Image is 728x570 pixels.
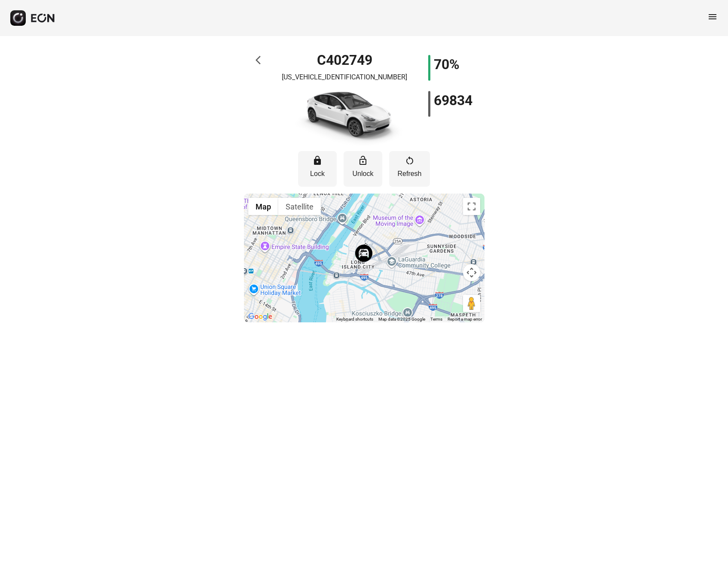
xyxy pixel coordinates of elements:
span: arrow_back_ios [256,55,266,65]
span: Map data ©2025 Google [378,317,425,321]
span: lock_open [358,155,368,166]
a: Open this area in Google Maps (opens a new window) [246,311,274,322]
button: Toggle fullscreen view [463,198,480,215]
h1: 70% [434,59,460,70]
img: Google [246,311,274,322]
button: Drag Pegman onto the map to open Street View [463,295,480,312]
p: Unlock [348,169,378,179]
h1: 69834 [434,95,472,106]
p: [US_VEHICLE_IDENTIFICATION_NUMBER] [282,72,407,82]
button: Refresh [389,151,430,187]
button: Show satellite imagery [278,198,321,215]
button: Lock [298,151,337,187]
p: Lock [302,169,332,179]
p: Refresh [393,169,426,179]
img: car [284,86,405,146]
a: Report a map error [448,317,482,321]
span: lock [312,155,323,166]
button: Map camera controls [463,264,480,281]
button: Show street map [248,198,278,215]
button: Unlock [344,151,382,187]
button: Keyboard shortcuts [336,316,373,322]
span: menu [707,12,718,22]
span: restart_alt [405,155,415,166]
a: Terms (opens in new tab) [430,317,442,321]
h1: C402749 [317,55,372,65]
